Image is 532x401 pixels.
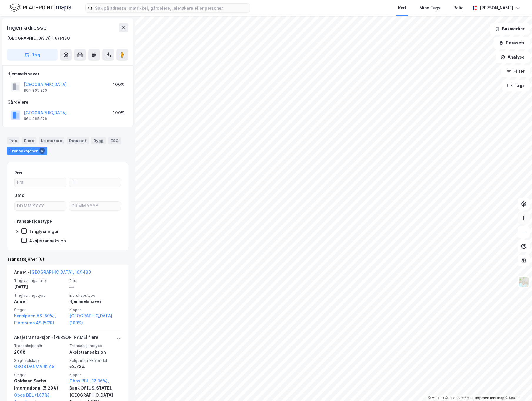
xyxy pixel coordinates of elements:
[14,307,66,312] span: Selger
[14,312,66,319] a: Kanalpiren AS (50%),
[7,49,58,61] button: Tag
[113,109,124,116] div: 100%
[14,343,66,348] span: Transaksjonsår
[69,298,121,305] div: Hjemmelshaver
[496,51,530,63] button: Analyse
[67,137,89,144] div: Datasett
[14,372,66,377] span: Selger
[93,4,250,12] input: Søk på adresse, matrikkel, gårdeiere, leietakere eller personer
[14,283,66,291] div: [DATE]
[475,396,504,400] a: Improve this map
[445,396,474,400] a: OpenStreetMap
[22,137,36,144] div: Eiere
[14,278,66,283] span: Tinglysningsdato
[398,4,406,11] div: Kart
[14,377,66,392] div: Goldman Sachs International (5.29%),
[69,178,121,187] input: Til
[428,396,444,400] a: Mapbox
[7,256,128,263] div: Transaksjoner (6)
[518,276,529,287] img: Z
[69,377,121,385] a: Obos BBL (12.36%),
[14,293,66,298] span: Tinglysningstype
[14,192,24,199] div: Dato
[14,358,66,363] span: Solgt selskap
[453,4,464,11] div: Bolig
[108,137,121,144] div: ESG
[503,373,532,401] iframe: Chat Widget
[14,319,66,326] a: Fjordpiren AS (50%)
[14,392,66,399] a: Obos BBL (1.67%),
[30,270,91,275] a: [GEOGRAPHIC_DATA], 16/1430
[69,372,121,377] span: Kjøper
[480,4,513,11] div: [PERSON_NAME]
[29,229,59,234] div: Tinglysninger
[14,169,22,176] div: Pris
[69,293,121,298] span: Eierskapstype
[419,4,441,11] div: Mine Tags
[14,349,66,356] div: 2008
[69,349,121,356] div: Aksjetransaksjon
[69,363,121,370] div: 53.72%
[29,238,66,244] div: Aksjetransaksjon
[494,37,530,49] button: Datasett
[69,202,121,210] input: DD.MM.YYYY
[7,35,70,42] div: [GEOGRAPHIC_DATA], 16/1430
[7,99,128,106] div: Gårdeiere
[39,148,45,154] div: 6
[24,88,47,93] div: 964 965 226
[9,3,71,13] img: logo.f888ab2527a4732fd821a326f86c7f29.svg
[14,364,54,369] a: OBOS DANMARK AS
[113,81,124,88] div: 100%
[501,65,530,77] button: Filter
[15,178,66,187] input: Fra
[91,137,106,144] div: Bygg
[7,23,48,32] div: Ingen adresse
[14,218,52,225] div: Transaksjonstype
[14,334,99,343] div: Aksjetransaksjon - [PERSON_NAME] flere
[14,298,66,305] div: Annet
[7,137,19,144] div: Info
[7,70,128,77] div: Hjemmelshaver
[15,202,66,210] input: DD.MM.YYYY
[7,147,47,155] div: Transaksjoner
[39,137,64,144] div: Leietakere
[24,116,47,121] div: 964 965 226
[69,278,121,283] span: Pris
[69,358,121,363] span: Solgt matrikkelandel
[502,80,530,91] button: Tags
[69,307,121,312] span: Kjøper
[14,269,91,278] div: Annet -
[69,283,121,291] div: —
[69,312,121,326] a: [GEOGRAPHIC_DATA] (100%)
[69,343,121,348] span: Transaksjonstype
[490,23,530,35] button: Bokmerker
[503,373,532,401] div: Kontrollprogram for chat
